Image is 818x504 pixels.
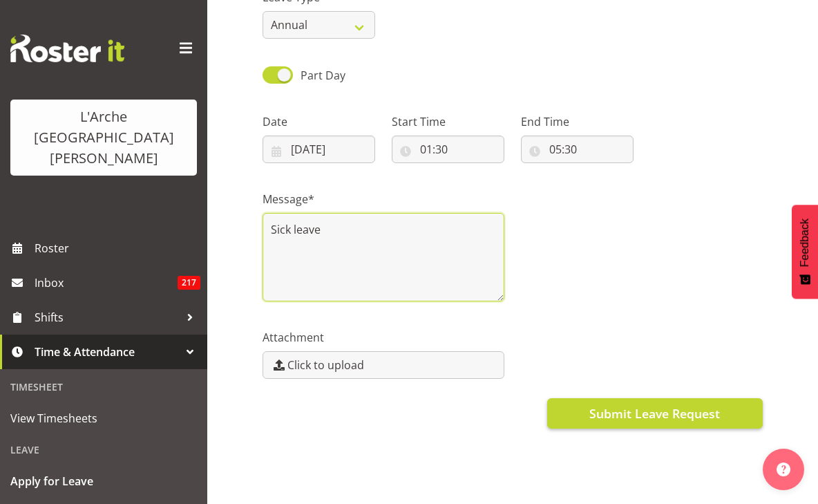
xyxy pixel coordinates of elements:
[10,471,197,492] span: Apply for Leave
[263,136,375,163] input: Click to select...
[3,373,204,401] div: Timesheet
[521,136,634,163] input: Click to select...
[3,401,204,436] a: View Timesheets
[392,113,504,130] label: Start Time
[35,342,180,362] span: Time & Attendance
[589,404,720,422] span: Submit Leave Request
[35,307,180,328] span: Shifts
[24,106,183,169] div: L'Arche [GEOGRAPHIC_DATA][PERSON_NAME]
[10,35,124,62] img: Rosterit website logo
[799,218,811,267] span: Feedback
[10,408,197,429] span: View Timesheets
[178,276,200,290] span: 217
[547,398,763,429] button: Submit Leave Request
[792,205,818,299] button: Feedback - Show survey
[35,272,178,293] span: Inbox
[3,464,204,498] a: Apply for Leave
[287,357,364,373] span: Click to upload
[263,113,375,130] label: Date
[777,463,790,476] img: help-xxl-2.png
[263,329,504,346] label: Attachment
[392,136,504,163] input: Click to select...
[35,238,200,259] span: Roster
[521,113,634,130] label: End Time
[263,191,504,207] label: Message*
[301,68,345,83] span: Part Day
[3,436,204,464] div: Leave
